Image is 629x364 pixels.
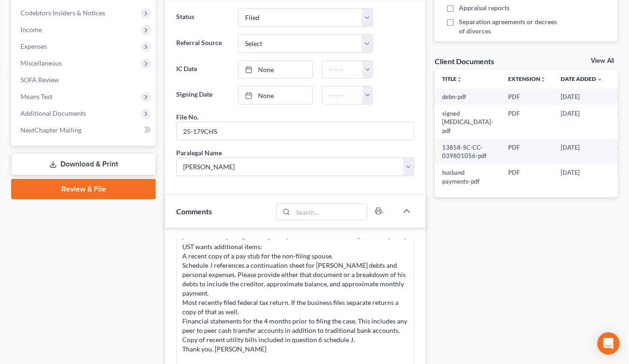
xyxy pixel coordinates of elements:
[457,77,462,82] i: unfold_more
[20,26,42,33] span: Income
[553,105,610,139] td: [DATE]
[176,112,199,122] div: File No.
[11,153,156,175] a: Download & Print
[553,165,610,190] td: [DATE]
[561,75,603,82] a: Date Added expand_more
[435,56,494,66] div: Client Documents
[176,148,222,158] div: Paralegal Name
[176,207,212,216] span: Comments
[553,139,610,165] td: [DATE]
[11,179,156,199] a: Review & File
[591,58,614,64] a: View All
[540,77,546,82] i: unfold_more
[20,9,105,17] span: Codebtors Insiders & Notices
[597,77,603,82] i: expand_more
[435,88,501,105] td: debn-pdf
[442,75,462,82] a: Titleunfold_more
[597,332,620,355] div: Open Intercom Messenger
[435,139,501,165] td: 13858-SC-CC-039801056-pdf
[20,126,81,134] span: NextChapter Mailing
[323,86,363,104] input: -- : --
[435,165,501,190] td: husband payments-pdf
[172,34,233,53] label: Referral Source
[459,3,510,13] span: Appraisal reports
[20,76,59,84] span: SOFA Review
[501,165,553,190] td: PDF
[508,75,546,82] a: Extensionunfold_more
[172,60,233,79] label: IC Date
[553,88,610,105] td: [DATE]
[323,61,363,79] input: -- : --
[20,109,86,117] span: Additional Documents
[501,139,553,165] td: PDF
[20,93,53,100] span: Means Test
[435,105,501,139] td: signed [MEDICAL_DATA]-pdf
[172,86,233,105] label: Signing Date
[238,61,312,79] a: None
[20,42,47,50] span: Expenses
[238,86,312,104] a: None
[13,122,156,139] a: NextChapter Mailing
[501,105,553,139] td: PDF
[20,59,62,67] span: Miscellaneous
[459,17,564,36] span: Separation agreements or decrees of divorces
[177,122,414,140] input: --
[13,72,156,88] a: SOFA Review
[501,88,553,105] td: PDF
[172,8,233,27] label: Status
[293,204,367,220] input: Search...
